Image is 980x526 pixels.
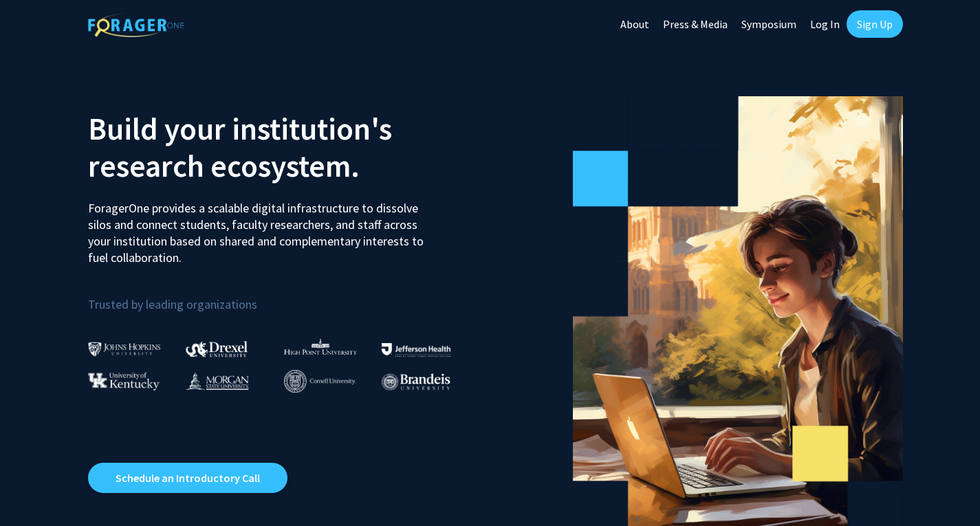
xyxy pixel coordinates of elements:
[88,372,160,391] img: University of Kentucky
[88,463,287,493] a: Opens in a new tab
[382,373,450,391] img: Brandeis University
[382,343,450,356] img: Thomas Jefferson University
[10,464,58,516] iframe: Chat
[88,13,184,37] img: ForagerOne Logo
[284,370,356,393] img: Cornell University
[88,342,161,356] img: Johns Hopkins University
[186,341,248,357] img: Drexel University
[88,190,433,266] p: ForagerOne provides a scalable digital infrastructure to dissolve silos and connect students, fac...
[284,338,357,355] img: High Point University
[88,110,480,184] h2: Build your institution's research ecosystem.
[847,10,903,38] a: Sign Up
[88,277,480,315] p: Trusted by leading organizations
[186,372,249,390] img: Morgan State University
